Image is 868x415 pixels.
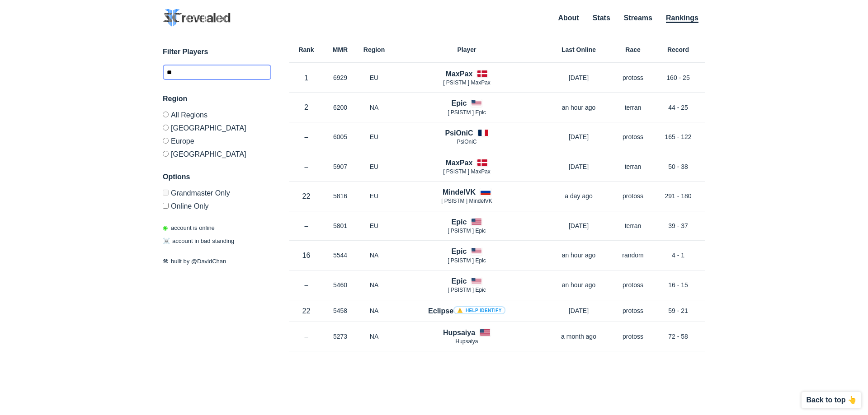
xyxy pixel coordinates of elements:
[455,338,478,345] span: Hupsaiya
[357,280,391,289] p: NA
[289,132,323,141] p: –
[323,73,357,82] p: 6929
[323,103,357,112] p: 6200
[289,47,323,53] h6: Rank
[163,237,234,246] p: account in bad standing
[457,139,476,145] span: PsiOniC
[443,187,476,197] h4: MindelVK
[542,47,615,53] h6: Last Online
[357,162,391,171] p: EU
[357,103,391,112] p: NA
[452,246,467,256] h4: Epic
[357,191,391,201] p: EU
[443,168,491,175] span: [ PSISTM ] MaxPax
[357,306,391,315] p: NA
[163,112,169,117] input: All Regions
[323,191,357,201] p: 5816
[163,138,169,144] input: Europe
[651,73,705,82] p: 160 - 25
[323,132,357,141] p: 6005
[542,103,615,112] p: an hour ago
[448,287,486,293] span: [ PSISTM ] Epic
[651,221,705,230] p: 39 - 37
[289,250,323,261] p: 16
[357,47,391,53] h6: Region
[542,162,615,171] p: [DATE]
[446,69,473,79] h4: MaxPax
[615,332,651,341] p: protoss
[441,198,492,204] span: [ PSISTM ] MindelVK
[197,258,226,265] a: DavidChan
[289,280,323,289] p: –
[323,280,357,289] p: 5460
[542,332,615,341] p: a month ago
[651,132,705,141] p: 165 - 122
[163,199,271,210] label: Only show accounts currently laddering
[593,14,610,22] a: Stats
[163,224,215,233] p: account is online
[615,280,651,289] p: protoss
[542,221,615,230] p: [DATE]
[651,162,705,171] p: 50 - 38
[357,73,391,82] p: EU
[323,162,357,171] p: 5907
[357,221,391,230] p: EU
[651,103,705,112] p: 44 - 25
[391,47,542,53] h6: Player
[323,306,357,315] p: 5458
[448,109,486,116] span: [ PSISTM ] Epic
[163,203,169,209] input: Online Only
[163,257,271,266] p: built by @
[357,132,391,141] p: EU
[289,332,323,341] p: –
[542,132,615,141] p: [DATE]
[289,73,323,83] p: 1
[806,396,857,404] p: Back to top 👆
[615,162,651,171] p: terran
[542,306,615,315] p: [DATE]
[452,276,467,286] h4: Epic
[443,79,491,86] span: [ PSISTM ] MaxPax
[615,73,651,82] p: protoss
[163,172,271,182] h3: Options
[163,190,271,199] label: Only Show accounts currently in Grandmaster
[163,121,271,134] label: [GEOGRAPHIC_DATA]
[289,191,323,201] p: 22
[289,162,323,171] p: –
[163,125,169,131] input: [GEOGRAPHIC_DATA]
[558,14,579,22] a: About
[357,332,391,341] p: NA
[542,280,615,289] p: an hour ago
[624,14,652,22] a: Streams
[163,190,169,196] input: Grandmaster Only
[542,251,615,260] p: an hour ago
[615,306,651,315] p: protoss
[163,258,169,265] span: 🛠
[651,47,705,53] h6: Record
[446,158,473,168] h4: MaxPax
[163,112,271,121] label: All Regions
[289,102,323,112] p: 2
[163,224,168,231] span: ◉
[651,251,705,260] p: 4 - 1
[163,238,170,244] span: ☠️
[443,327,475,338] h4: Hupsaiya
[163,134,271,147] label: Europe
[615,103,651,112] p: terran
[651,332,705,341] p: 72 - 58
[163,147,271,158] label: [GEOGRAPHIC_DATA]
[651,191,705,201] p: 291 - 180
[651,306,705,315] p: 59 - 21
[452,98,467,108] h4: Epic
[323,251,357,260] p: 5544
[289,221,323,230] p: –
[323,221,357,230] p: 5801
[615,47,651,53] h6: Race
[542,191,615,201] p: a day ago
[163,93,271,104] h3: Region
[452,217,467,227] h4: Epic
[289,306,323,316] p: 22
[428,306,505,316] h4: Eclipse
[163,9,231,27] img: SC2 Revealed
[163,47,271,57] h3: Filter Players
